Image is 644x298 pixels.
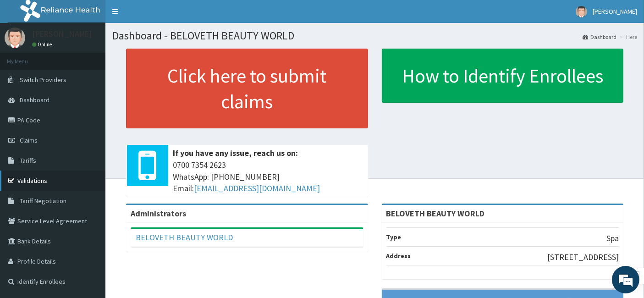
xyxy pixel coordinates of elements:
[131,208,186,219] b: Administrators
[20,156,36,165] span: Tariffs
[173,159,363,194] span: 0700 7354 2623 WhatsApp: [PHONE_NUMBER] Email:
[606,232,619,244] p: Spa
[112,30,637,42] h1: Dashboard - BELOVETH BEAUTY WORLD
[32,30,92,38] p: [PERSON_NAME]
[20,96,50,104] span: Dashboard
[5,28,25,48] img: User Image
[583,33,616,41] a: Dashboard
[20,136,38,144] span: Claims
[386,208,485,219] strong: BELOVETH BEAUTY WORLD
[32,41,54,48] a: Online
[386,233,402,241] b: Type
[382,49,624,103] a: How to Identify Enrollees
[617,33,637,41] li: Here
[20,197,66,205] span: Tariff Negotiation
[126,49,368,128] a: Click here to submit claims
[20,76,66,84] span: Switch Providers
[173,148,298,158] b: If you have any issue, reach us on:
[576,6,587,17] img: User Image
[547,251,619,263] p: [STREET_ADDRESS]
[194,183,320,193] a: [EMAIL_ADDRESS][DOMAIN_NAME]
[593,7,637,16] span: [PERSON_NAME]
[386,252,411,260] b: Address
[136,232,233,243] a: BELOVETH BEAUTY WORLD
